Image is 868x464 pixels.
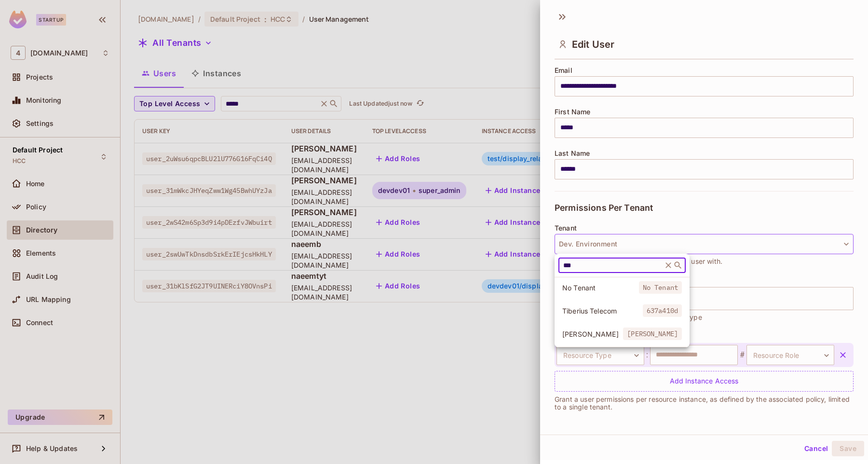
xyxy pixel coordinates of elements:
span: [PERSON_NAME] [623,328,682,340]
span: No Tenant [639,281,682,294]
span: 637a410d [643,304,682,317]
span: No Tenant [562,283,639,292]
span: [PERSON_NAME] [562,329,623,339]
span: Tiberius Telecom [562,306,643,315]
